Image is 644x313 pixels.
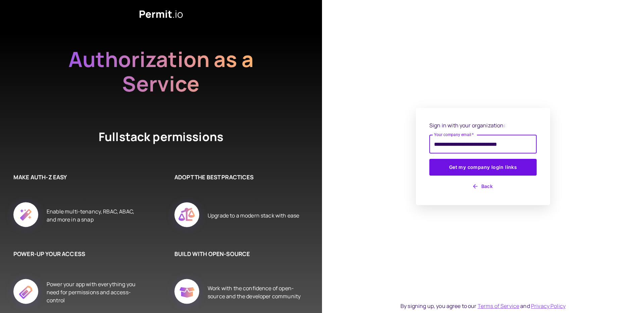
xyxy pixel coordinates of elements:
[208,271,302,313] div: Work with the confidence of open-source and the developer community
[13,250,141,258] h6: POWER-UP YOUR ACCESS
[47,195,141,236] div: Enable multi-tenancy, RBAC, ABAC, and more in a snap
[531,302,566,310] a: Privacy Policy
[478,302,519,310] a: Terms of Service
[208,195,299,236] div: Upgrade to a modern stack with ease
[400,302,566,310] div: By signing up, you agree to our and
[429,181,537,192] button: Back
[429,121,537,129] p: Sign in with your organization:
[74,129,248,146] h4: Fullstack permissions
[174,173,302,182] h6: ADOPT THE BEST PRACTICES
[174,250,302,258] h6: BUILD WITH OPEN-SOURCE
[47,271,141,313] div: Power your app with everything you need for permissions and access-control
[434,132,474,137] label: Your company email
[429,159,537,176] button: Get my company login links
[47,47,275,96] h2: Authorization as a Service
[13,173,141,182] h6: MAKE AUTH-Z EASY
